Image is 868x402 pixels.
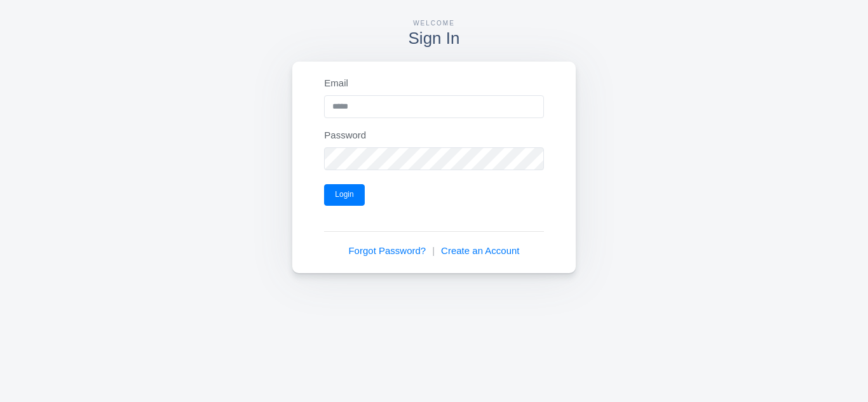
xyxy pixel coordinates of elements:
[324,184,364,206] button: Login
[324,76,348,91] label: Email
[292,30,575,46] h3: Sign In
[348,244,426,258] a: Forgot Password?
[324,128,366,143] label: Password
[413,20,455,27] span: Welcome
[441,244,519,258] a: Create an Account
[432,244,435,258] span: |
